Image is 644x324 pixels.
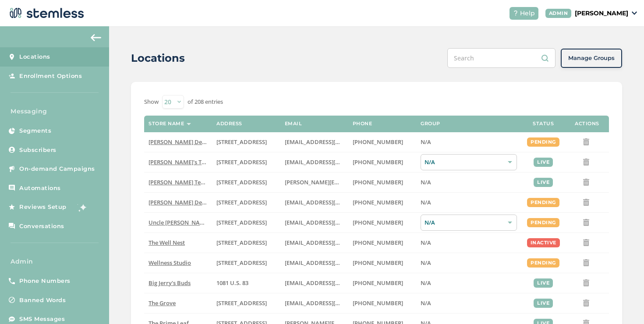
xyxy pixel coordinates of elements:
[144,98,159,106] label: Show
[285,121,302,127] label: Email
[285,198,380,206] span: [EMAIL_ADDRESS][DOMAIN_NAME]
[216,219,276,226] label: 209 King Circle
[353,239,412,247] label: (269) 929-8463
[149,138,208,146] label: Hazel Delivery
[216,239,276,247] label: 1005 4th Avenue
[534,178,553,187] div: live
[527,258,559,268] div: pending
[216,239,267,247] span: [STREET_ADDRESS]
[421,179,517,186] label: N/A
[285,178,425,186] span: [PERSON_NAME][EMAIL_ADDRESS][DOMAIN_NAME]
[285,179,344,186] label: swapnil@stemless.co
[216,178,267,186] span: [STREET_ADDRESS]
[73,198,91,216] img: glitter-stars-b7820f95.gif
[285,138,344,146] label: arman91488@gmail.com
[149,279,208,287] label: Big Jerry's Buds
[19,184,61,193] span: Automations
[285,239,344,247] label: vmrobins@gmail.com
[19,203,67,211] span: Reviews Setup
[285,279,344,287] label: info@bigjerrysbuds.com
[520,9,535,18] span: Help
[421,121,440,127] label: Group
[353,179,412,186] label: (503) 332-4545
[527,198,559,207] div: pending
[353,299,403,307] span: [PHONE_NUMBER]
[353,259,403,267] span: [PHONE_NUMBER]
[421,138,517,146] label: N/A
[421,215,517,231] div: N/A
[353,279,403,287] span: [PHONE_NUMBER]
[19,72,82,81] span: Enrollment Options
[188,98,223,106] label: of 208 entries
[421,239,517,247] label: N/A
[421,259,517,267] label: N/A
[216,138,267,146] span: [STREET_ADDRESS]
[575,9,628,18] p: [PERSON_NAME]
[131,50,185,66] h2: Locations
[353,199,412,206] label: (818) 561-0790
[216,158,267,166] span: [STREET_ADDRESS]
[216,179,276,186] label: 5241 Center Boulevard
[565,116,609,132] th: Actions
[353,138,412,146] label: (818) 561-0790
[216,121,242,127] label: Address
[149,198,222,206] span: [PERSON_NAME] Delivery 4
[216,198,267,206] span: [STREET_ADDRESS]
[216,199,276,206] label: 17523 Ventura Boulevard
[353,279,412,287] label: (580) 539-1118
[527,238,560,247] div: inactive
[149,259,208,267] label: Wellness Studio
[353,138,403,146] span: [PHONE_NUMBER]
[19,222,64,231] span: Conversations
[513,11,518,16] img: icon-help-white-03924b79.svg
[149,179,208,186] label: Swapnil Test store
[285,158,344,166] label: brianashen@gmail.com
[149,158,225,166] span: [PERSON_NAME]'s Test Store
[149,178,221,186] span: [PERSON_NAME] Test store
[19,315,65,324] span: SMS Messages
[600,282,644,324] iframe: Chat Widget
[353,198,403,206] span: [PHONE_NUMBER]
[353,178,403,186] span: [PHONE_NUMBER]
[216,259,267,267] span: [STREET_ADDRESS]
[353,158,412,166] label: (503) 804-9208
[149,138,217,146] span: [PERSON_NAME] Delivery
[285,279,380,287] span: [EMAIL_ADDRESS][DOMAIN_NAME]
[534,278,553,288] div: live
[149,299,176,307] span: The Grove
[285,259,380,267] span: [EMAIL_ADDRESS][DOMAIN_NAME]
[285,199,344,206] label: arman91488@gmail.com
[561,49,622,68] button: Manage Groups
[533,121,554,127] label: Status
[285,299,344,307] label: dexter@thegroveca.com
[285,239,380,247] span: [EMAIL_ADDRESS][DOMAIN_NAME]
[421,154,517,170] div: N/A
[216,299,276,307] label: 8155 Center Street
[216,299,267,307] span: [STREET_ADDRESS]
[19,277,71,285] span: Phone Numbers
[187,123,191,125] img: icon-sort-1e1d7615.svg
[19,53,50,61] span: Locations
[149,239,185,247] span: The Well Nest
[353,218,403,226] span: [PHONE_NUMBER]
[421,279,517,287] label: N/A
[353,219,412,226] label: (907) 330-7833
[285,138,380,146] span: [EMAIL_ADDRESS][DOMAIN_NAME]
[149,219,208,226] label: Uncle Herb’s King Circle
[285,218,380,226] span: [EMAIL_ADDRESS][DOMAIN_NAME]
[545,9,572,18] div: ADMIN
[216,138,276,146] label: 17523 Ventura Boulevard
[149,259,191,267] span: Wellness Studio
[149,299,208,307] label: The Grove
[216,259,276,267] label: 123 Main Street
[91,34,101,41] img: icon-arrow-back-accent-c549486e.svg
[149,199,208,206] label: Hazel Delivery 4
[353,121,372,127] label: Phone
[19,127,51,135] span: Segments
[534,158,553,167] div: live
[527,218,559,227] div: pending
[285,299,380,307] span: [EMAIL_ADDRESS][DOMAIN_NAME]
[216,158,276,166] label: 123 East Main Street
[216,279,276,287] label: 1081 U.S. 83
